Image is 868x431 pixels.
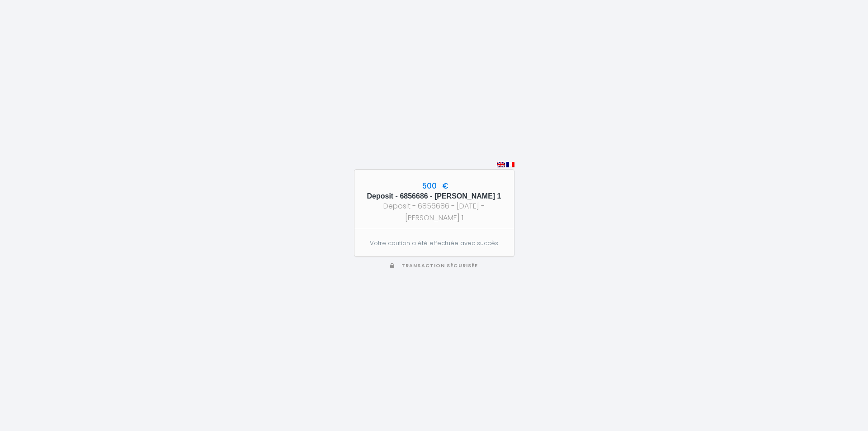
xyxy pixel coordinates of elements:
div: Deposit - 6856686 - [DATE] - [PERSON_NAME] 1 [363,200,506,223]
p: Votre caution a été effectuée avec succès [364,239,504,248]
span: 500 € [420,180,448,191]
h5: Deposit - 6856686 - [PERSON_NAME] 1 [363,192,506,200]
img: fr.png [506,162,514,167]
span: Transaction sécurisée [401,262,478,269]
img: en.png [497,162,505,167]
